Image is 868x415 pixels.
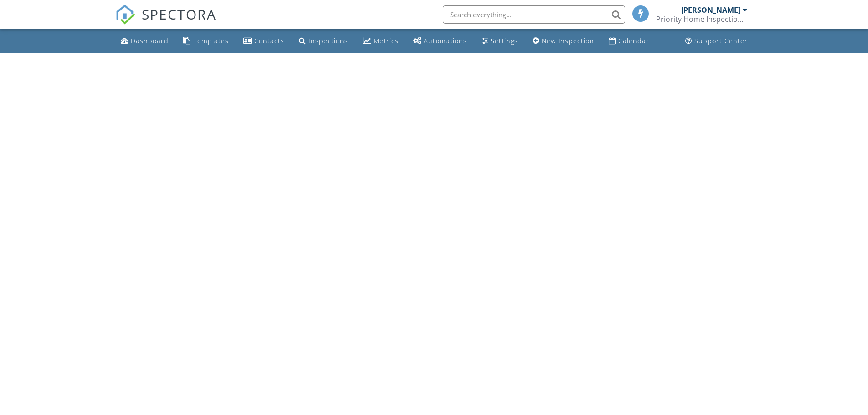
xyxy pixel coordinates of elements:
[478,33,522,50] a: Settings
[529,33,598,50] a: New Inspection
[117,33,172,50] a: Dashboard
[308,36,348,45] div: Inspections
[656,15,747,24] div: Priority Home Inspections, LLC
[374,36,399,45] div: Metrics
[142,5,216,24] span: SPECTORA
[618,36,649,45] div: Calendar
[193,36,229,45] div: Templates
[424,36,467,45] div: Automations
[443,5,625,24] input: Search everything...
[254,36,284,45] div: Contacts
[295,33,352,50] a: Inspections
[115,12,216,31] a: SPECTORA
[410,33,471,50] a: Automations (Basic)
[605,33,653,50] a: Calendar
[542,36,594,45] div: New Inspection
[681,5,740,15] div: [PERSON_NAME]
[115,5,135,25] img: The Best Home Inspection Software - Spectora
[131,36,169,45] div: Dashboard
[491,36,518,45] div: Settings
[180,33,232,50] a: Templates
[694,36,748,45] div: Support Center
[240,33,288,50] a: Contacts
[682,33,751,50] a: Support Center
[359,33,402,50] a: Metrics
